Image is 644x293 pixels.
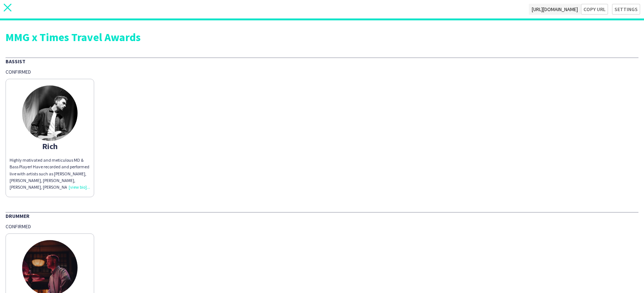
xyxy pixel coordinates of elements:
[10,143,90,149] div: Rich
[22,85,78,141] img: thumb-61f92a127b890.jpg
[612,4,640,15] button: Settings
[6,68,638,75] div: Confirmed
[10,157,90,191] div: Highly motivated and meticulous MD & Bass Player! Have recorded and performed live with artists s...
[529,4,581,15] span: [URL][DOMAIN_NAME]
[6,223,638,230] div: Confirmed
[581,4,608,15] button: Copy url
[6,212,638,219] div: Drummer
[6,31,638,43] div: MMG x Times Travel Awards
[6,57,638,65] div: Bassist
